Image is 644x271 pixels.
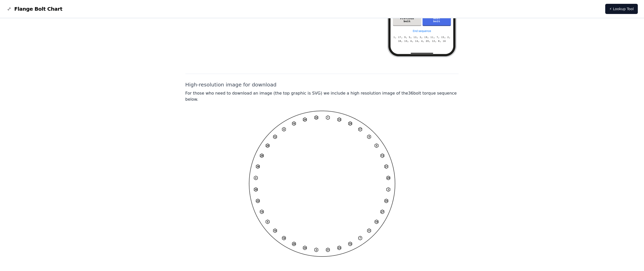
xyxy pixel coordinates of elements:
[605,4,638,14] a: ⚡ Lookup Tool
[6,5,62,12] a: Flange Bolt Chart LogoFlange Bolt Chart
[185,90,459,102] p: For those who need to download an image (the top graphic is SVG) we include a high resolution ima...
[185,81,459,88] h2: High-resolution image for download
[6,6,12,12] img: Flange Bolt Chart Logo
[249,111,395,257] img: 36 bolt torque pattern
[14,5,62,12] span: Flange Bolt Chart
